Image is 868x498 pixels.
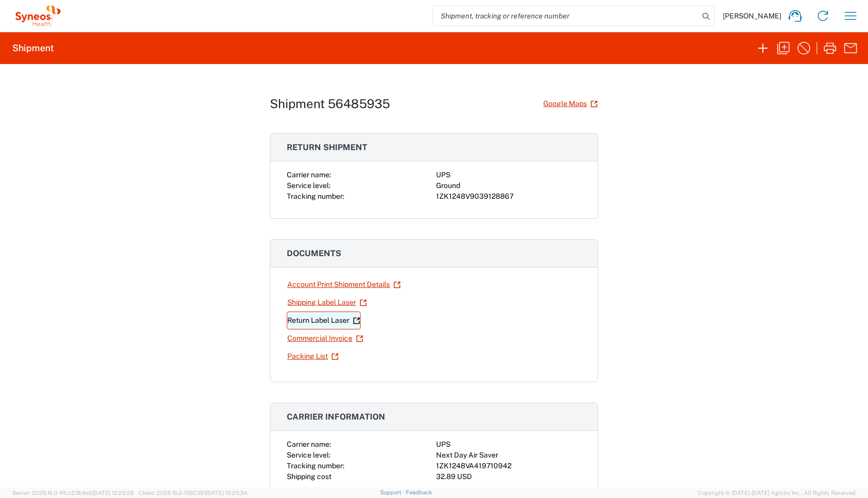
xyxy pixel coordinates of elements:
[287,181,330,190] span: Service level:
[433,6,699,26] input: Shipment, tracking or reference number
[436,450,581,461] div: Next Day Air Saver
[139,490,247,496] span: Client: 2025.16.0-1592391
[436,461,581,471] div: 1ZK1248VA419710942
[287,451,330,459] span: Service level:
[287,347,339,365] a: Packing List
[12,490,134,496] span: Server: 2025.16.0-1ffcc23b9e2
[380,489,406,495] a: Support
[287,440,331,448] span: Carrier name:
[287,412,385,422] span: Carrier information
[287,171,331,179] span: Carrier name:
[543,95,598,113] a: Google Maps
[12,42,54,54] h2: Shipment
[287,248,341,258] span: Documents
[287,312,361,329] a: Return Label Laser
[436,180,581,191] div: Ground
[287,462,344,470] span: Tracking number:
[723,11,781,20] span: [PERSON_NAME]
[436,170,581,180] div: UPS
[698,488,856,497] span: Copyright © [DATE]-[DATE] Agistix Inc., All Rights Reserved
[287,294,367,312] a: Shipping Label Laser
[436,471,581,482] div: 32.89 USD
[206,490,247,496] span: [DATE] 12:25:34
[287,472,331,481] span: Shipping cost
[287,276,401,294] a: Account Print Shipment Details
[287,192,344,200] span: Tracking number:
[406,489,432,495] a: Feedback
[436,439,581,450] div: UPS
[287,142,367,152] span: Return shipment
[436,191,581,202] div: 1ZK1248V9039128867
[92,490,134,496] span: [DATE] 12:29:29
[287,329,364,347] a: Commercial Invoice
[270,96,390,111] h1: Shipment 56485935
